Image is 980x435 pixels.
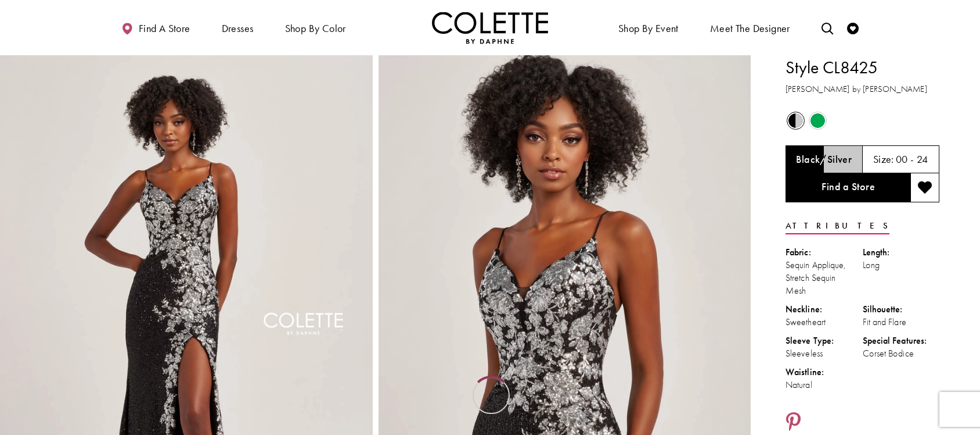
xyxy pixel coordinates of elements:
span: Meet the designer [710,23,790,34]
div: Corset Bodice [863,347,940,360]
div: Length: [863,246,940,259]
span: Shop by color [282,12,349,44]
a: Meet the designer [707,12,793,44]
span: Shop by color [285,23,346,34]
div: Product color controls state depends on size chosen [786,110,939,132]
a: Check Wishlist [844,12,862,44]
a: Find a Store [786,173,910,202]
span: Dresses [222,23,254,34]
div: Long [863,259,940,272]
a: Share using Pinterest - Opens in new tab [786,412,801,434]
span: Find a store [139,23,190,34]
a: Visit Home Page [432,12,548,44]
div: Fabric: [786,246,863,259]
button: Add to wishlist [910,173,939,202]
div: Sleeve Type: [786,334,863,347]
div: Silhouette: [863,303,940,316]
div: Neckline: [786,303,863,316]
div: Black/Silver [786,110,806,131]
span: Shop By Event [615,12,682,44]
h5: Chosen color [796,154,852,165]
div: Sleeveless [786,347,863,360]
img: Colette by Daphne [432,12,548,44]
div: Sequin Applique, Stretch Sequin Mesh [786,259,863,297]
div: Natural [786,379,863,391]
span: Dresses [219,12,257,44]
a: Attributes [786,217,889,234]
a: Find a store [118,12,193,44]
h1: Style CL8425 [786,55,939,80]
a: Toggle search [819,12,836,44]
h5: 00 - 24 [896,154,928,165]
div: Emerald [808,110,828,131]
span: Shop By Event [618,23,679,34]
div: Fit and Flare [863,316,940,329]
div: Sweetheart [786,316,863,329]
div: Special Features: [863,334,940,347]
h3: [PERSON_NAME] by [PERSON_NAME] [786,83,939,96]
div: Waistline: [786,366,863,379]
span: Size: [873,152,894,166]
